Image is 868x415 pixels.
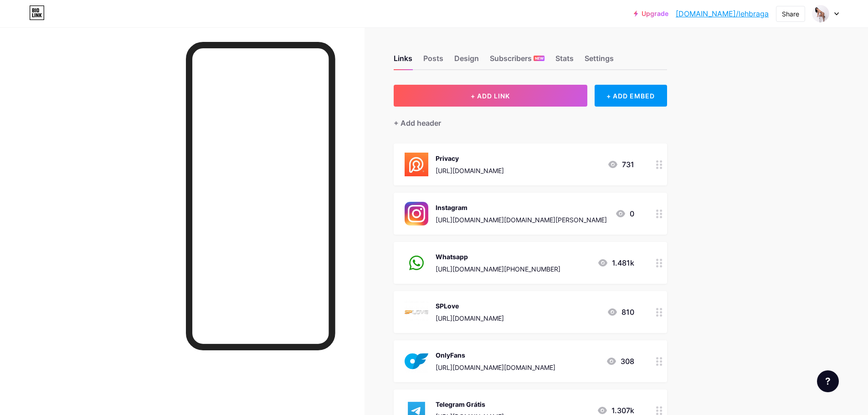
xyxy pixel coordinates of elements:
div: Stats [555,53,574,69]
div: + ADD EMBED [595,85,667,107]
div: Share [782,9,799,19]
div: Design [454,53,479,69]
div: 731 [607,159,634,170]
span: + ADD LINK [471,92,510,100]
div: SPLove [436,301,504,311]
img: Whatsapp [405,251,428,275]
button: + ADD LINK [394,85,587,107]
div: + Add header [394,118,441,128]
div: [URL][DOMAIN_NAME] [436,313,504,323]
img: SPLove [405,300,428,324]
div: Posts [423,53,443,69]
span: NEW [535,56,544,61]
div: 1.481k [597,257,634,268]
div: 308 [606,356,634,367]
div: 810 [607,307,634,318]
div: Whatsapp [436,252,560,261]
a: Upgrade [634,10,668,17]
div: Telegram Grátis [436,400,504,409]
div: OnlyFans [436,350,555,360]
img: lehbraga [812,5,829,22]
img: Instagram [405,202,428,225]
div: Links [394,53,412,69]
a: [DOMAIN_NAME]/lehbraga [676,8,769,19]
div: Instagram [436,203,607,212]
img: Privacy [405,153,428,176]
div: Subscribers [490,53,544,69]
div: 0 [615,208,634,219]
div: Settings [585,53,614,69]
div: [URL][DOMAIN_NAME][DOMAIN_NAME] [436,363,555,372]
img: OnlyFans [405,349,428,373]
div: [URL][DOMAIN_NAME][DOMAIN_NAME][PERSON_NAME] [436,215,607,225]
div: [URL][DOMAIN_NAME][PHONE_NUMBER] [436,264,560,274]
div: Privacy [436,154,504,163]
div: [URL][DOMAIN_NAME] [436,166,504,175]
